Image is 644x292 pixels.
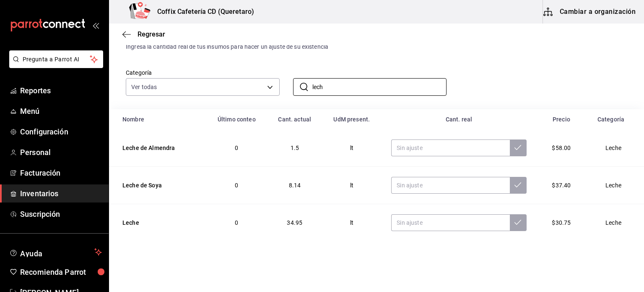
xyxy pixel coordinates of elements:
input: Sin ajuste [391,139,509,156]
span: $58.00 [552,145,571,151]
label: Categoría [126,70,280,76]
td: Leche de Soya [109,167,206,204]
div: Nombre [122,116,201,123]
span: 8.14 [289,182,301,189]
span: 0 [235,219,238,226]
div: Precio [542,116,581,123]
span: Configuración [20,126,102,137]
input: Buscar nombre de insumo [312,79,447,95]
span: $30.75 [552,219,571,226]
span: Facturación [20,167,102,179]
td: lt [322,167,381,204]
button: Pregunta a Parrot AI [9,50,103,68]
td: lt [322,204,381,242]
span: Inventarios [20,188,102,199]
button: open_drawer_menu [92,22,99,29]
div: Categoría [591,116,631,123]
span: Personal [20,147,102,158]
a: Pregunta a Parrot AI [6,61,103,70]
td: Leche de Almendra [109,129,206,167]
td: Leche [586,129,644,167]
input: Sin ajuste [391,214,509,231]
td: Leche [586,204,644,242]
div: Ingresa la cantidad real de tus insumos para hacer un ajuste de su existencia [126,42,627,51]
span: $37.40 [552,182,571,189]
span: Pregunta a Parrot AI [23,55,90,64]
td: Leche [109,204,206,242]
div: Último conteo [211,116,262,123]
td: Leche [586,167,644,204]
span: 0 [235,145,238,151]
span: Recomienda Parrot [20,266,102,278]
input: Sin ajuste [391,177,509,194]
div: Cant. real [386,116,531,123]
h3: Coffix Cafetería CD (Queretaro) [151,7,254,17]
div: Cant. actual [272,116,317,123]
span: Ver todas [131,83,157,91]
div: UdM present. [327,116,376,123]
span: Reportes [20,85,102,96]
button: Regresar [122,30,165,38]
span: Regresar [138,30,165,38]
span: 0 [235,182,238,189]
span: Menú [20,105,102,117]
span: 34.95 [287,219,302,226]
span: 1.5 [291,145,299,151]
span: Ayuda [20,247,91,257]
span: Suscripción [20,208,102,220]
td: lt [322,129,381,167]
